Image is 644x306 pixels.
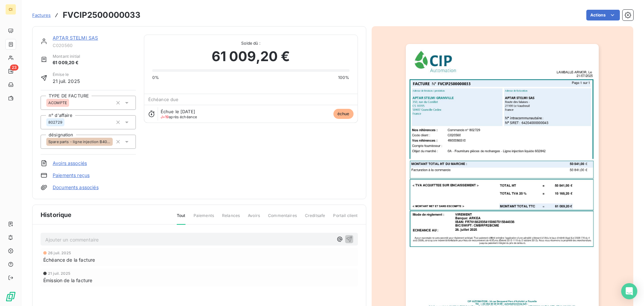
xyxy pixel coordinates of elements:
span: C020560 [53,43,136,48]
span: ACOMPTE [48,101,67,105]
span: Avoirs [248,213,260,224]
span: Tout [177,213,185,225]
span: Relances [222,213,240,224]
span: 0% [152,75,159,81]
span: Historique [41,210,72,219]
img: Logo LeanPay [5,291,16,302]
button: Actions [586,10,620,20]
span: J+19 [161,115,169,119]
span: 23 [10,64,18,71]
a: 23 [5,66,16,77]
span: Creditsafe [305,213,325,224]
span: Émission de la facture [43,277,92,284]
span: Échéance due [148,97,179,102]
span: Paiements [194,213,214,224]
span: 21 juil. 2025 [53,78,80,85]
span: 61 009,20 € [53,59,80,66]
span: Spare parts - ligne injection B40 & J50 n°602842 [48,140,111,144]
span: Émise le [53,72,80,78]
a: Factures [32,12,51,18]
span: Échue le [DATE] [161,109,195,114]
h3: FVCIP2500000033 [63,9,141,21]
span: après échéance [161,115,197,119]
span: Échéance de la facture [43,256,95,263]
span: 100% [338,75,350,81]
span: Commentaires [268,213,297,224]
a: APTAR STELMI SAS [53,35,98,41]
a: Documents associés [53,184,99,191]
span: Portail client [333,213,358,224]
a: Avoirs associés [53,160,87,167]
div: Open Intercom Messenger [621,283,637,299]
span: Solde dû : [152,40,350,46]
span: 21 juil. 2025 [48,271,70,275]
span: 26 juil. 2025 [48,251,71,255]
div: CI [5,4,16,15]
span: Montant initial [53,53,80,59]
span: 802729 [48,120,62,124]
span: Factures [32,12,51,18]
span: 61 009,20 € [212,46,290,67]
span: échue [333,109,354,119]
a: Paiements reçus [53,172,90,179]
